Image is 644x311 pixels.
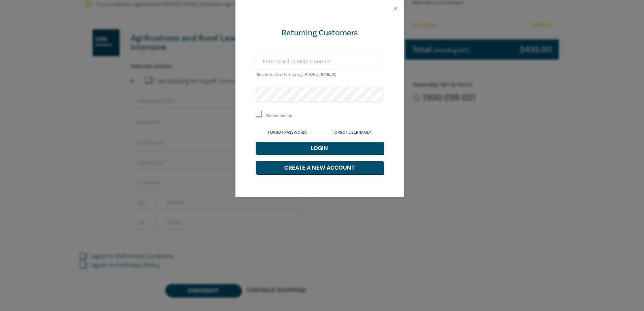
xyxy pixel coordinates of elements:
[256,72,336,77] small: Mobile number format e.g [PHONE_NUMBER]
[268,130,308,135] a: Forgot Password?
[332,130,371,135] a: Forgot Username?
[256,161,384,174] button: Create a New Account
[266,113,292,118] label: Remember me
[256,142,384,154] button: Login
[256,54,384,70] input: Enter email or Mobile number
[392,5,398,11] button: Close
[256,28,384,38] div: Returning Customers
